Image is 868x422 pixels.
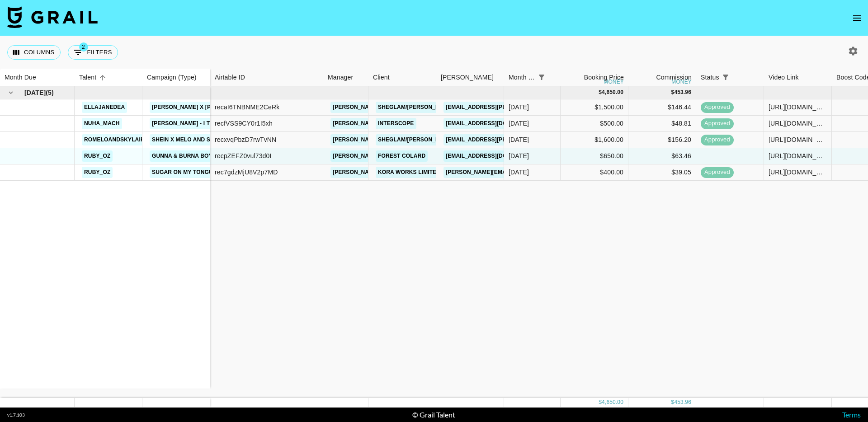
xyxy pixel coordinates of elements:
button: Sort [96,71,109,84]
div: 4,650.00 [602,399,623,406]
button: Sort [548,71,561,84]
div: $650.00 [561,148,628,164]
div: recfVSS9CY0r1I5xh [215,119,273,128]
div: Sep '25 [509,103,529,112]
a: nuha_mach [82,118,122,129]
span: 2 [79,42,88,52]
div: https://www.tiktok.com/@ruby_oz/video/7551707257122098439?_t=ZS-8zqtqErozht&_r=1 [769,168,827,177]
div: Sep '25 [509,168,529,177]
div: money [671,79,692,84]
div: Manager [323,69,368,86]
a: [EMAIL_ADDRESS][DOMAIN_NAME] [443,150,545,162]
div: recaI6TNBNME2CeRk [215,103,279,112]
div: rec7gdzMjU8V2p7MD [215,168,278,177]
div: 453.96 [674,399,691,406]
div: $146.44 [628,99,696,116]
a: SHEIN x Melo and Sky September [150,134,256,145]
a: GUNNA & BURNA BOY - WGFT [150,150,236,162]
div: $500.00 [561,116,628,132]
a: [EMAIL_ADDRESS][DOMAIN_NAME] [443,118,545,129]
div: https://www.tiktok.com/@nuha_mach/video/7546992579783429406?_t=ZP-8zVJEyFv5l0&_r=1 [769,119,827,128]
span: ( 5 ) [46,88,54,97]
span: approved [701,119,734,128]
div: Talent [75,69,142,86]
a: [PERSON_NAME][EMAIL_ADDRESS][DOMAIN_NAME] [330,118,478,129]
span: [DATE] [24,88,46,97]
span: approved [701,168,734,177]
a: KORA WORKS LIMITED [376,167,443,178]
img: Grail Talent [7,6,98,28]
div: Airtable ID [210,69,323,86]
a: [PERSON_NAME][EMAIL_ADDRESS][DOMAIN_NAME] [330,167,478,178]
a: Interscope [376,118,416,129]
div: $ [671,399,675,406]
a: Forest Colard [376,150,428,162]
div: Commission [656,69,692,86]
div: Sep '25 [509,135,529,144]
a: SHEGLAM/[PERSON_NAME] [376,134,456,145]
div: Video Link [769,69,799,86]
a: romeloandskylair [82,134,147,145]
div: $ [599,399,602,406]
div: Month Due [509,69,535,86]
a: Terms [842,410,861,419]
div: $63.46 [628,148,696,164]
div: 453.96 [674,89,691,96]
div: Campaign (Type) [142,69,210,86]
button: Show filters [535,71,548,84]
a: [PERSON_NAME] - I Think I Like You Better [150,118,280,129]
div: $ [671,89,675,96]
div: Talent [79,69,96,86]
div: Sep '25 [509,151,529,160]
div: money [604,79,624,84]
div: Booking Price [584,69,624,86]
div: Client [368,69,436,86]
a: [PERSON_NAME][EMAIL_ADDRESS][DOMAIN_NAME] [330,150,478,162]
a: [PERSON_NAME] x [PERSON_NAME] September [150,102,290,113]
div: recxvqPbzD7rwTvNN [215,135,276,144]
div: https://www.tiktok.com/@romeloandskylair/video/7545254287736048951?_t=ZT-8zNMMJKoqpK&_r=1 [769,135,827,144]
button: open drawer [848,9,866,27]
div: v 1.7.103 [7,412,25,418]
div: Campaign (Type) [147,69,197,86]
div: https://www.tiktok.com/@ellajanedea/video/7551830498994031880?_t=ZS-8zrT0wqvMnQ&_r=1 [769,103,827,112]
a: Sugar On My Tongue [150,167,219,178]
div: recpZEFZ0vul73d0I [215,151,272,160]
div: Client [373,69,390,86]
button: hide children [5,86,17,99]
div: Manager [328,69,353,86]
div: Month Due [504,69,561,86]
div: Video Link [764,69,832,86]
button: Show filters [68,45,118,60]
a: [PERSON_NAME][EMAIL_ADDRESS][DOMAIN_NAME] [443,167,591,178]
div: $39.05 [628,164,696,181]
span: approved [701,136,734,144]
button: Select columns [7,45,61,60]
div: © Grail Talent [412,410,455,419]
div: $156.20 [628,132,696,148]
a: ruby_oz [82,150,113,162]
a: SHEGLAM/[PERSON_NAME] [376,102,456,113]
button: Sort [732,71,745,84]
div: Airtable ID [215,69,245,86]
a: [PERSON_NAME][EMAIL_ADDRESS][DOMAIN_NAME] [330,134,478,145]
div: Status [701,69,719,86]
div: $ [599,89,602,96]
div: [PERSON_NAME] [441,69,494,86]
div: Month Due [5,69,36,86]
a: ellajanedea [82,102,127,113]
a: [PERSON_NAME][EMAIL_ADDRESS][DOMAIN_NAME] [330,102,478,113]
div: 4,650.00 [602,89,623,96]
div: Status [696,69,764,86]
a: [EMAIL_ADDRESS][PERSON_NAME][DOMAIN_NAME] [443,102,591,113]
span: approved [701,103,734,112]
div: Sep '25 [509,119,529,128]
div: https://www.tiktok.com/@ruby_oz/video/7552078247094127880?_r=1&_t=ZS-8zsb53NLMVI [769,151,827,160]
div: 1 active filter [535,71,548,84]
div: 1 active filter [719,71,732,84]
a: [EMAIL_ADDRESS][PERSON_NAME][DOMAIN_NAME] [443,134,591,145]
div: Booker [436,69,504,86]
button: Show filters [719,71,732,84]
div: $1,600.00 [561,132,628,148]
a: ruby_oz [82,167,113,178]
